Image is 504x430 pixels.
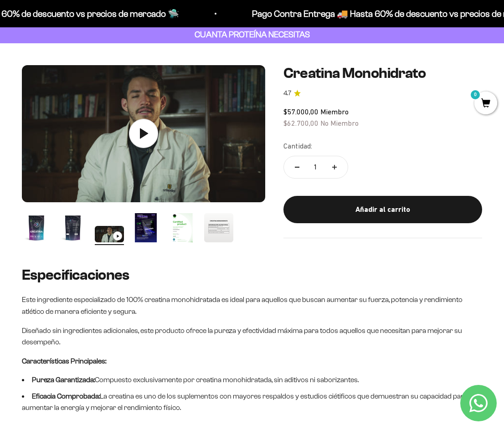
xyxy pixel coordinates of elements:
span: Enviar [149,157,188,173]
img: Creatina Monohidrato [168,213,197,242]
img: Creatina Monohidrato [204,213,233,242]
h2: Especificaciones [22,267,482,283]
div: Certificaciones de calidad [11,100,189,116]
p: Este ingrediente especializado de 100% creatina monohidratada es ideal para aquellos que buscan a... [22,294,482,317]
strong: Características Principales: [22,357,106,365]
span: No Miembro [320,119,359,127]
strong: Eficacia Comprobada: [32,392,100,400]
strong: CUANTA PROTEÍNA NECESITAS [195,30,310,39]
p: Para decidirte a comprar este suplemento, ¿qué información específica sobre su pureza, origen o c... [11,15,189,56]
div: País de origen de ingredientes [11,82,189,98]
button: Ir al artículo 1 [22,213,51,245]
button: Ir al artículo 4 [131,213,160,245]
input: Otra (por favor especifica) [30,137,188,152]
div: Comparativa con otros productos similares [11,118,189,134]
span: $62.700,00 [283,119,319,127]
div: Detalles sobre ingredientes "limpios" [11,64,189,80]
a: 4.74.7 de 5.0 estrellas [283,88,483,98]
button: Ir al artículo 6 [204,213,233,245]
button: Reducir cantidad [284,156,310,178]
button: Aumentar cantidad [321,156,348,178]
h1: Creatina Monohidrato [283,65,483,81]
div: Añadir al carrito [302,204,464,215]
button: Ir al artículo 2 [58,213,87,245]
img: Creatina Monohidrato [131,213,160,242]
strong: Pureza Garantizada: [32,376,95,384]
button: Enviar [149,157,189,173]
button: Ir al artículo 3 [95,226,124,245]
li: Compuesto exclusivamente por creatina monohidratada, sin aditivos ni saborizantes. [22,374,482,386]
img: Creatina Monohidrato [22,213,51,242]
button: Ir al artículo 5 [168,213,197,245]
button: Añadir al carrito [283,196,483,223]
mark: 0 [470,89,481,100]
li: La creatina es uno de los suplementos con mayores respaldos y estudios ciétificos que demuestran ... [22,390,482,414]
span: $57.000,00 [283,107,319,116]
label: Cantidad: [283,140,312,152]
p: Diseñado sin ingredientes adicionales, este producto ofrece la pureza y efectividad máxima para t... [22,325,482,348]
a: 0 [474,99,497,109]
span: Miembro [320,107,349,116]
span: 4.7 [283,88,291,98]
img: Creatina Monohidrato [58,213,87,242]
